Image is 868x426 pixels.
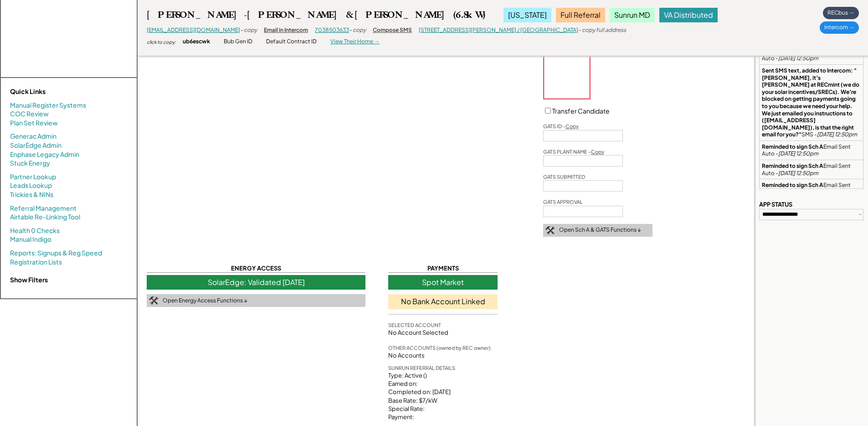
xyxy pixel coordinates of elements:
[10,150,79,159] a: Enphase Legacy Admin
[559,226,641,234] div: Open Sch A & GATS Functions ↓
[240,26,257,34] div: - copy
[388,371,498,421] div: Type: Active () Earned on: Completed on: [DATE] Base Rate: $7/kW Special Rate: Payment:
[10,275,48,284] strong: Show Filters
[10,159,50,168] a: Stuck Energy
[388,264,498,273] div: PAYMENTS
[147,26,240,33] a: [EMAIL_ADDRESS][DOMAIN_NAME]
[544,53,589,98] img: yH5BAEAAAAALAAAAAABAAEAAAIBRAA7
[10,181,52,190] a: Leads Lookup
[388,275,498,290] div: Spot Market
[315,26,349,33] a: 7038503633
[10,101,86,110] a: Manual Register Systems
[556,8,605,22] div: Full Referral
[578,26,626,34] div: - copy full address
[388,322,441,328] div: SELECTED ACCOUNT
[762,182,861,196] div: Email Sent Auto -
[266,38,317,46] div: Default Contract ID
[388,364,455,371] div: SUNRUN REFERRAL DETAILS
[388,294,498,309] div: No Bank Account Linked
[10,258,62,267] a: Registration Lists
[147,39,176,45] div: click to copy:
[503,8,551,22] div: [US_STATE]
[823,7,859,19] div: RECbus →
[10,141,62,150] a: SolarEdge Admin
[163,297,247,305] div: Open Energy Access Functions ↓
[264,26,308,34] div: Email in Intercom
[388,344,491,351] div: OTHER ACCOUNTS (owned by REC owner)
[762,182,823,188] strong: Reminded to sign Sch A
[762,162,823,169] strong: Reminded to sign Sch A
[610,8,655,22] div: Sunrun MD
[565,123,579,129] u: Copy
[543,148,604,155] div: GATS PLANT NAME -
[545,226,555,234] img: tool-icon.png
[552,107,610,115] label: Transfer Candidate
[762,143,861,157] div: Email Sent Auto -
[10,132,56,141] a: Generac Admin
[10,226,60,235] a: Health 0 Checks
[591,149,604,155] u: Copy
[10,109,49,119] a: COC Review
[759,200,792,208] div: APP STATUS
[817,131,857,138] em: [DATE] 12:50pm
[373,26,412,34] div: Compose SMS
[10,213,80,222] a: Airtable Re-Linking Tool
[224,38,252,46] div: Bub Gen ID
[10,204,77,213] a: Referral Management
[778,150,818,157] em: [DATE] 12:50pm
[183,38,210,46] div: ub6escwk
[543,123,579,130] div: GATS ID -
[419,26,578,33] a: [STREET_ADDRESS][PERSON_NAME] / [GEOGRAPHIC_DATA]
[543,198,583,205] div: GATS APPROVAL
[778,55,818,62] em: [DATE] 12:50pm
[147,264,365,273] div: ENERGY ACCESS
[10,190,53,199] a: Trickies & NINs
[388,351,425,359] div: No Accounts
[147,9,485,21] div: [PERSON_NAME]-[PERSON_NAME] & [PERSON_NAME] (6.8kW)
[10,172,56,182] a: Partner Lookup
[659,8,718,22] div: VA Distributed
[762,67,861,138] div: SMS -
[762,162,861,177] div: Email Sent Auto -
[10,235,51,244] a: Manual Indigo
[10,249,102,258] a: Reports: Signups & Reg Speed
[762,143,823,150] strong: Reminded to sign Sch A
[388,328,498,337] div: No Account Selected
[762,67,860,138] strong: Sent SMS text, added to Intercom: "[PERSON_NAME], it’s [PERSON_NAME] at RECmint (we do your solar...
[10,119,58,128] a: Plan Set Review
[778,170,818,177] em: [DATE] 12:50pm
[330,38,380,46] div: View Their Home →
[543,173,585,180] div: GATS SUBMITTED
[349,26,366,34] div: - copy
[149,296,158,305] img: tool-icon.png
[820,21,859,34] div: Intercom →
[10,87,101,96] div: Quick Links
[147,275,365,290] div: SolarEdge: Validated [DATE]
